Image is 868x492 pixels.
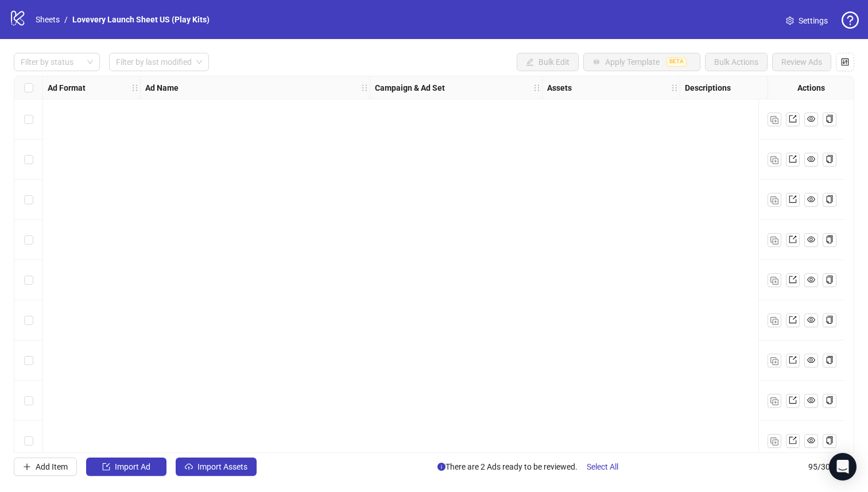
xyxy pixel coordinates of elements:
[770,317,778,325] img: Duplicate
[185,463,193,471] span: cloud-upload
[789,356,797,364] span: export
[197,462,247,471] span: Import Assets
[770,237,778,245] img: Duplicate
[583,53,700,71] button: Apply TemplateBETA
[539,76,542,99] div: Resize Campaign & Ad Set column
[361,84,369,92] span: holder
[841,58,849,66] span: control
[14,300,43,340] div: Select row 6
[517,53,579,71] button: Bulk Edit
[131,84,139,92] span: holder
[789,396,797,404] span: export
[685,82,731,94] strong: Descriptions
[789,316,797,324] span: export
[789,276,797,284] span: export
[826,396,834,404] span: copy
[102,463,110,471] span: import
[770,437,778,445] img: Duplicate
[36,462,68,471] span: Add Item
[14,381,43,421] div: Select row 8
[826,235,834,243] span: copy
[14,340,43,381] div: Select row 7
[705,53,768,71] button: Bulk Actions
[808,460,854,473] span: 95 / 300 items
[23,463,31,471] span: plus
[14,140,43,180] div: Select row 2
[807,195,815,203] span: eye
[533,84,541,92] span: holder
[807,276,815,284] span: eye
[770,397,778,405] img: Duplicate
[437,458,627,476] span: There are 2 Ads ready to be reviewed.
[64,13,68,26] li: /
[70,13,212,26] a: Lovevery Launch Sheet US (Play Kits)
[14,458,77,476] button: Add Item
[836,53,854,71] button: Configure table settings
[789,235,797,243] span: export
[829,453,857,481] div: Open Intercom Messenger
[797,82,825,94] strong: Actions
[842,11,859,29] span: question-circle
[807,396,815,404] span: eye
[86,458,166,476] button: Import Ad
[367,76,370,99] div: Resize Ad Name column
[789,155,797,163] span: export
[770,277,778,285] img: Duplicate
[375,82,445,94] strong: Campaign & Ad Set
[807,115,815,123] span: eye
[578,458,627,476] button: Select All
[677,76,680,99] div: Resize Assets column
[826,276,834,284] span: copy
[768,354,781,367] button: Duplicate
[679,84,687,92] span: holder
[437,463,445,471] span: info-circle
[826,155,834,163] span: copy
[176,458,257,476] button: Import Assets
[770,116,778,124] img: Duplicate
[14,421,43,461] div: Select row 9
[145,82,179,94] strong: Ad Name
[14,76,43,99] div: Select all rows
[770,196,778,204] img: Duplicate
[768,273,781,287] button: Duplicate
[789,115,797,123] span: export
[807,436,815,444] span: eye
[807,356,815,364] span: eye
[768,193,781,207] button: Duplicate
[768,434,781,448] button: Duplicate
[768,313,781,327] button: Duplicate
[48,82,86,94] strong: Ad Format
[807,235,815,243] span: eye
[14,220,43,260] div: Select row 4
[786,17,794,25] span: setting
[768,233,781,247] button: Duplicate
[587,462,618,471] span: Select All
[826,356,834,364] span: copy
[547,82,572,94] strong: Assets
[768,113,781,126] button: Duplicate
[826,316,834,324] span: copy
[541,84,549,92] span: holder
[768,153,781,166] button: Duplicate
[137,76,140,99] div: Resize Ad Format column
[770,156,778,164] img: Duplicate
[777,11,837,30] a: Settings
[671,84,679,92] span: holder
[33,13,62,26] a: Sheets
[14,180,43,220] div: Select row 3
[826,436,834,444] span: copy
[14,99,43,140] div: Select row 1
[789,195,797,203] span: export
[768,394,781,408] button: Duplicate
[115,462,150,471] span: Import Ad
[826,195,834,203] span: copy
[770,357,778,365] img: Duplicate
[807,316,815,324] span: eye
[139,84,147,92] span: holder
[789,436,797,444] span: export
[772,53,831,71] button: Review Ads
[14,260,43,300] div: Select row 5
[807,155,815,163] span: eye
[799,14,828,27] span: Settings
[369,84,377,92] span: holder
